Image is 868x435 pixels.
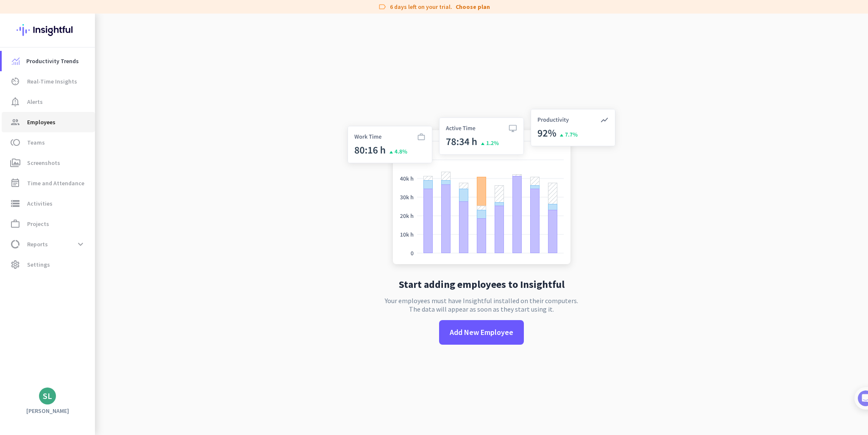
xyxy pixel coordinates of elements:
i: work_outline [10,219,20,229]
a: groupEmployees [2,112,95,132]
img: no-search-results [341,104,622,273]
span: Employees [27,117,56,127]
a: Choose plan [456,3,490,11]
img: logo_orange.svg [14,14,20,20]
i: perm_media [10,158,20,168]
span: Teams [27,137,45,148]
img: website_grey.svg [14,22,20,29]
img: tab_keywords_by_traffic_grey.svg [84,49,91,56]
span: Productivity Trends [26,56,79,66]
span: Activities [27,198,53,209]
span: Add New Employee [450,327,513,338]
span: Settings [27,259,50,270]
a: menu-itemProductivity Trends [2,51,95,71]
i: storage [10,198,20,209]
div: Domain Overview [32,50,76,56]
img: tab_domain_overview_orange.svg [23,49,30,56]
a: notification_importantAlerts [2,92,95,112]
span: Real-Time Insights [27,76,77,86]
a: settingsSettings [2,254,95,275]
span: Time and Attendance [27,178,84,188]
a: tollTeams [2,132,95,153]
p: Your employees must have Insightful installed on their computers. The data will appear as soon as... [385,296,578,313]
i: event_note [10,178,20,188]
a: data_usageReportsexpand_more [2,234,95,254]
img: menu-item [12,57,19,65]
button: Add New Employee [439,320,524,345]
div: v 4.0.25 [24,14,42,20]
a: storageActivities [2,193,95,214]
a: av_timerReal-Time Insights [2,71,95,92]
a: work_outlineProjects [2,214,95,234]
i: notification_important [10,97,20,107]
i: group [10,117,20,127]
div: SL [43,392,52,400]
img: Insightful logo [17,14,78,47]
i: toll [10,137,20,148]
span: Screenshots [27,158,60,168]
button: expand_more [73,237,88,252]
div: Domain: [DOMAIN_NAME] [22,22,93,29]
i: label [378,3,387,11]
span: Projects [27,219,49,229]
span: Reports [27,239,48,249]
i: av_timer [10,76,20,86]
h2: Start adding employees to Insightful [399,279,565,290]
a: perm_mediaScreenshots [2,153,95,173]
div: Keywords by Traffic [94,50,143,56]
i: settings [10,259,20,270]
i: data_usage [10,239,20,249]
a: event_noteTime and Attendance [2,173,95,193]
span: Alerts [27,97,43,107]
